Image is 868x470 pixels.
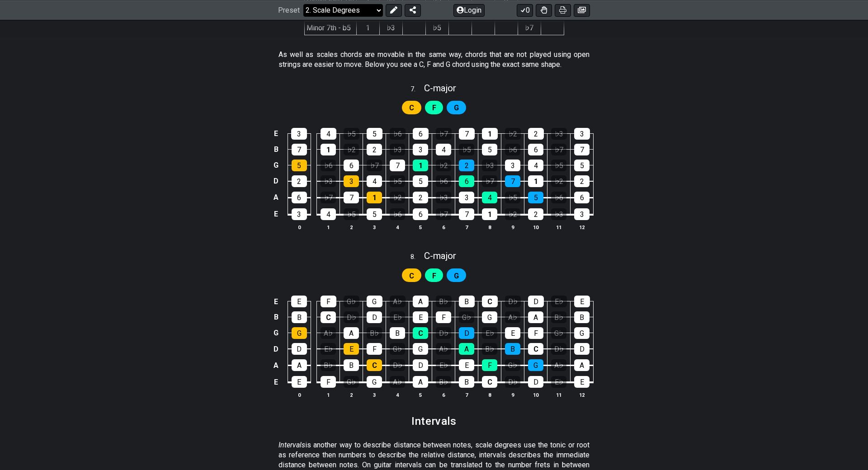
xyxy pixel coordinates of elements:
[571,222,594,232] th: 12
[363,390,386,399] th: 3
[459,192,474,203] div: 3
[551,311,566,323] div: B♭
[386,222,409,232] th: 4
[413,208,428,220] div: 6
[551,327,566,339] div: G♭
[517,4,533,16] button: 0
[524,390,547,399] th: 10
[271,157,282,173] td: G
[413,192,428,203] div: 2
[344,311,359,323] div: D♭
[367,296,382,307] div: G
[551,376,566,388] div: E♭
[455,222,478,232] th: 7
[386,4,402,16] button: Edit Preset
[459,311,474,323] div: G♭
[436,175,451,187] div: ♭6
[278,6,300,14] span: Preset
[344,208,359,220] div: ♭5
[292,160,307,171] div: 5
[524,222,547,232] th: 10
[379,21,402,35] td: ♭3
[321,327,336,339] div: A♭
[528,144,543,155] div: 6
[367,359,382,371] div: C
[453,4,485,16] button: Login
[367,327,382,339] div: B♭
[478,222,501,232] th: 8
[367,343,382,355] div: F
[436,160,451,171] div: ♭2
[413,160,428,171] div: 1
[367,175,382,187] div: 4
[344,343,359,355] div: E
[405,4,421,16] button: Share Preset
[278,441,305,449] em: Intervals
[340,390,363,399] th: 2
[271,189,282,206] td: A
[505,343,520,355] div: B
[501,390,524,399] th: 9
[482,296,498,307] div: C
[551,343,566,355] div: D♭
[528,160,543,171] div: 4
[413,359,428,371] div: D
[459,128,475,140] div: 7
[288,390,311,399] th: 0
[409,101,414,114] span: First enable full edit mode to edit
[317,222,340,232] th: 1
[528,376,543,388] div: D
[459,296,475,307] div: B
[505,160,520,171] div: 3
[551,144,566,155] div: ♭7
[505,175,520,187] div: 7
[436,192,451,203] div: ♭3
[551,160,566,171] div: ♭5
[551,192,566,203] div: ♭6
[292,192,307,203] div: 6
[482,327,497,339] div: E♭
[432,101,436,114] span: First enable full edit mode to edit
[271,357,282,374] td: A
[571,390,594,399] th: 12
[528,128,544,140] div: 2
[528,208,543,220] div: 2
[505,376,520,388] div: D♭
[454,269,459,282] span: First enable full edit mode to edit
[551,128,567,140] div: ♭3
[574,343,590,355] div: D
[321,359,336,371] div: B♭
[367,208,382,220] div: 5
[459,175,474,187] div: 6
[390,160,405,171] div: 7
[574,4,590,16] button: Create image
[482,311,497,323] div: G
[363,222,386,232] th: 3
[390,311,405,323] div: E♭
[411,416,456,426] h2: Intervals
[574,376,590,388] div: E
[482,343,497,355] div: B♭
[291,128,307,140] div: 3
[344,359,359,371] div: B
[321,376,336,388] div: F
[340,222,363,232] th: 2
[482,376,497,388] div: C
[425,21,448,35] td: ♭5
[292,208,307,220] div: 3
[436,296,452,307] div: B♭
[505,128,521,140] div: ♭2
[574,311,590,323] div: B
[390,208,405,220] div: ♭6
[386,390,409,399] th: 4
[482,128,498,140] div: 1
[528,343,543,355] div: C
[459,208,474,220] div: 7
[459,160,474,171] div: 2
[413,144,428,155] div: 3
[344,144,359,155] div: ♭2
[528,192,543,203] div: 5
[482,144,497,155] div: 5
[292,343,307,355] div: D
[551,175,566,187] div: ♭2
